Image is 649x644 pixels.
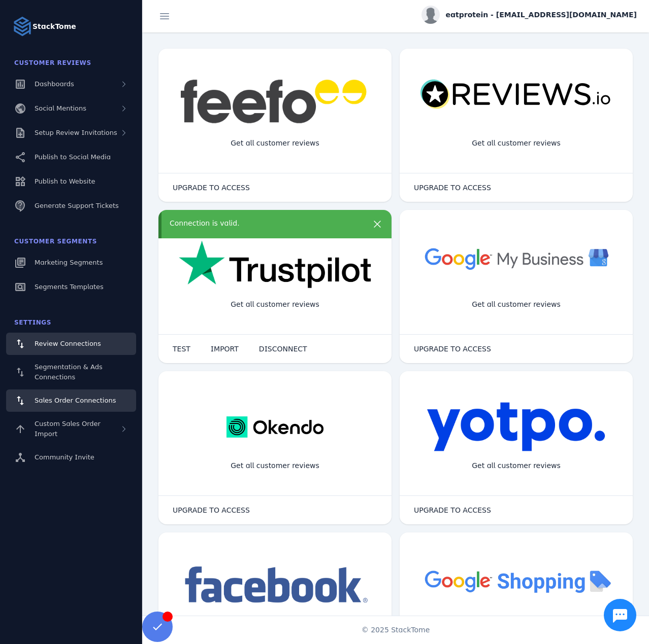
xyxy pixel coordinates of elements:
[173,345,190,352] span: TEST
[33,21,76,32] strong: StackTome
[414,507,491,514] span: UPGRADE TO ACCESS
[201,339,249,359] button: IMPORT
[170,218,362,229] div: Connection is valid.
[35,453,94,461] span: Community Invite
[6,146,136,168] a: Publish to Social Media
[179,79,371,124] img: feefo.png
[464,452,569,479] div: Get all customer reviews
[456,614,576,640] div: Import Products from Google
[420,240,612,276] img: googlebusiness.png
[35,104,86,112] span: Social Mentions
[35,177,95,185] span: Publish to Website
[6,252,136,274] a: Marketing Segments
[259,345,307,352] span: DISCONNECT
[35,80,74,88] span: Dashboards
[35,363,103,381] span: Segmentation & Ads Connections
[6,446,136,469] a: Community Invite
[222,291,328,318] div: Get all customer reviews
[163,500,260,520] button: UPGRADE TO ACCESS
[362,625,430,635] span: © 2025 StackTome
[414,184,491,191] span: UPGRADE TO ACCESS
[367,218,387,238] button: more
[35,283,104,291] span: Segments Templates
[427,402,606,452] img: yotpo.png
[35,153,111,161] span: Publish to Social Media
[14,319,51,326] span: Settings
[404,177,501,198] button: UPGRADE TO ACCESS
[420,563,612,599] img: googleshopping.png
[6,389,136,412] a: Sales Order Connections
[14,238,97,245] span: Customer Segments
[35,340,101,347] span: Review Connections
[421,6,440,24] img: profile.jpg
[211,345,239,352] span: IMPORT
[421,6,637,24] button: eatprotein - [EMAIL_ADDRESS][DOMAIN_NAME]
[420,79,612,110] img: reviewsio.svg
[35,202,119,209] span: Generate Support Tickets
[414,345,491,352] span: UPGRADE TO ACCESS
[446,10,637,20] span: eatprotein - [EMAIL_ADDRESS][DOMAIN_NAME]
[35,397,116,404] span: Sales Order Connections
[404,500,501,520] button: UPGRADE TO ACCESS
[464,130,569,157] div: Get all customer reviews
[226,402,323,452] img: okendo.webp
[6,276,136,298] a: Segments Templates
[12,16,33,37] img: Logo image
[6,357,136,387] a: Segmentation & Ads Connections
[222,452,328,479] div: Get all customer reviews
[173,507,250,514] span: UPGRADE TO ACCESS
[163,339,201,359] button: TEST
[6,170,136,193] a: Publish to Website
[163,177,260,198] button: UPGRADE TO ACCESS
[6,195,136,217] a: Generate Support Tickets
[222,130,328,157] div: Get all customer reviews
[35,420,101,438] span: Custom Sales Order Import
[6,333,136,355] a: Review Connections
[404,339,501,359] button: UPGRADE TO ACCESS
[173,184,250,191] span: UPGRADE TO ACCESS
[249,339,317,359] button: DISCONNECT
[35,259,103,266] span: Marketing Segments
[14,59,91,66] span: Customer Reviews
[464,291,569,318] div: Get all customer reviews
[179,240,371,290] img: trustpilot.png
[35,129,117,136] span: Setup Review Invitations
[179,563,371,608] img: facebook.png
